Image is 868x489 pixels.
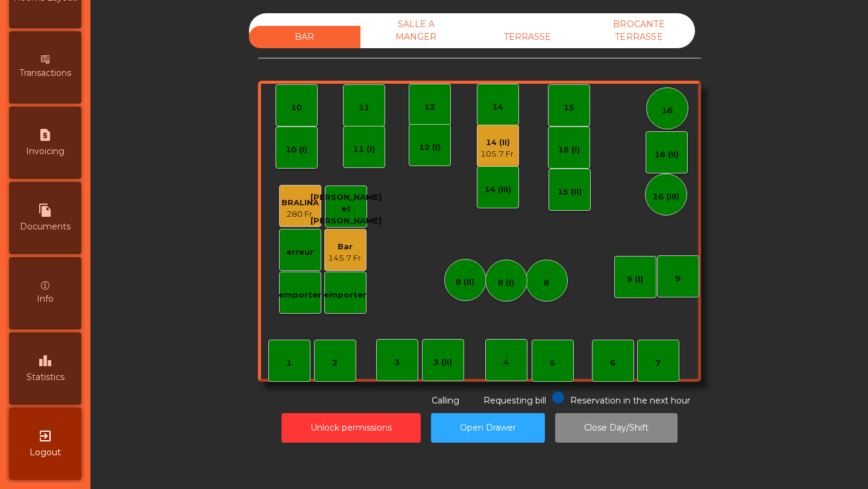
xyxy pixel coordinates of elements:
[583,13,695,48] div: BROCANTE TERRASSE
[38,128,52,142] i: request_page
[550,357,555,369] div: 5
[433,357,452,369] div: 3 (II)
[655,357,661,369] div: 7
[37,293,54,305] span: Info
[30,446,61,459] span: Logout
[291,102,302,114] div: 10
[653,191,679,203] div: 16 (III)
[286,144,307,156] div: 10 (I)
[38,354,52,368] i: leaderboard
[610,357,615,369] div: 6
[286,246,313,258] div: erreur
[558,144,580,156] div: 15 (I)
[480,137,515,149] div: 14 (II)
[249,26,360,48] div: BAR
[20,220,71,233] span: Documents
[472,26,583,48] div: TERRASSE
[555,413,678,443] button: Close Day/Shift
[544,277,549,289] div: 8
[498,277,514,289] div: 8 (I)
[424,101,435,113] div: 12
[627,273,643,285] div: 9 (I)
[38,203,52,217] i: file_copy
[286,357,292,369] div: 1
[456,276,474,288] div: 8 (II)
[570,395,690,406] span: Reservation in the next hour
[485,184,511,196] div: 14 (III)
[655,149,679,161] div: 16 (II)
[431,413,545,443] button: Open Drawer
[27,371,64,384] span: Statistics
[503,357,509,369] div: 4
[281,208,319,220] div: 280 Fr.
[328,252,363,264] div: 145.7 Fr.
[332,357,338,369] div: 2
[26,145,64,158] span: Invoicing
[432,395,459,406] span: Calling
[310,192,382,227] div: [PERSON_NAME] et [PERSON_NAME]
[558,186,582,198] div: 15 (II)
[662,105,673,117] div: 16
[278,289,321,301] div: emporter
[394,357,400,369] div: 3
[19,67,71,79] span: Transactions
[359,102,370,114] div: 11
[492,101,503,113] div: 14
[38,429,52,443] i: exit_to_app
[564,102,574,114] div: 15
[360,13,472,48] div: SALLE A MANGER
[480,148,515,160] div: 105.7 Fr.
[328,241,363,253] div: Bar
[281,197,319,209] div: BRALINA
[483,395,546,406] span: Requesting bill
[281,413,421,443] button: Unlock permissions
[419,142,441,154] div: 12 (I)
[324,289,366,301] div: emporter
[675,273,681,285] div: 9
[353,143,375,155] div: 11 (I)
